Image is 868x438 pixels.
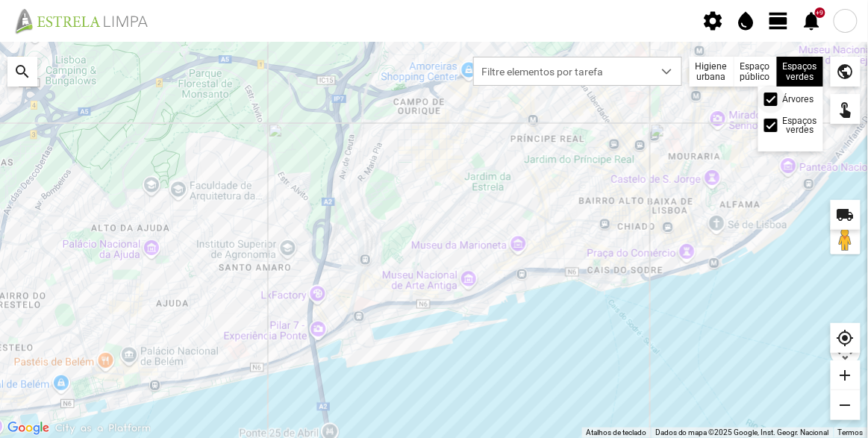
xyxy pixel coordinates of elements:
span: water_drop [735,10,758,32]
img: Google [4,419,53,438]
div: Espaços verdes [777,57,823,87]
div: add [831,360,861,390]
span: Filtre elementos por tarefa [474,57,653,85]
span: settings [702,10,725,32]
span: view_day [768,10,790,32]
div: Higiene urbana [690,57,734,87]
div: Espaço público [734,57,777,87]
span: notifications [801,10,823,32]
div: dropdown trigger [653,57,682,85]
button: Arraste o Pegman para o mapa para abrir o Street View [831,225,861,254]
div: public [831,57,861,87]
label: Árvores [783,95,814,104]
img: file [10,7,164,34]
div: remove [831,390,861,420]
div: touch_app [831,94,861,124]
span: Dados do mapa ©2025 Google, Inst. Geogr. Nacional [655,428,829,437]
div: my_location [831,323,861,353]
label: Espaços verdes [783,116,817,135]
a: Abrir esta área no Google Maps (abre uma nova janela) [4,419,53,438]
button: Atalhos de teclado [586,428,646,438]
a: Termos (abre num novo separador) [838,428,864,437]
div: local_shipping [831,200,861,230]
div: +9 [815,7,825,18]
div: search [7,57,37,87]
